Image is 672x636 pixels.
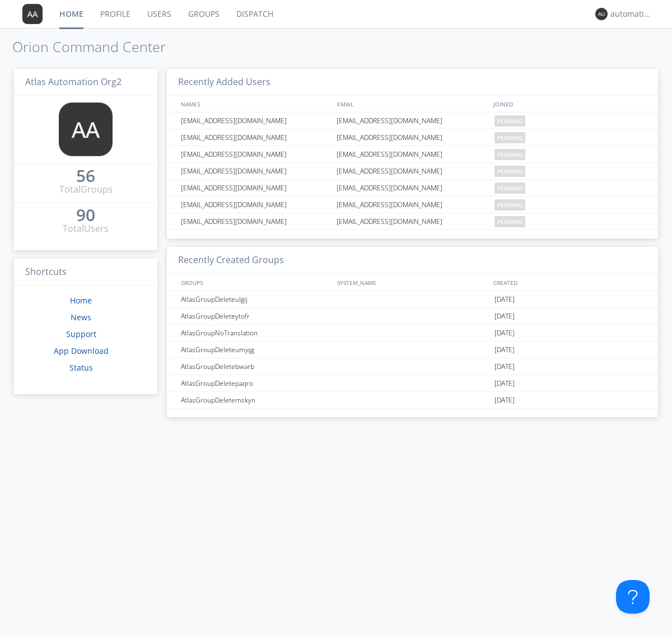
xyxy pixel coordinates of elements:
div: NAMES [178,96,332,112]
div: [EMAIL_ADDRESS][DOMAIN_NAME] [178,197,333,213]
a: [EMAIL_ADDRESS][DOMAIN_NAME][EMAIL_ADDRESS][DOMAIN_NAME]pending [167,180,658,197]
div: GROUPS [178,274,332,291]
img: 373638.png [22,4,43,24]
div: AtlasGroupDeletemskyn [178,392,333,408]
span: Atlas Automation Org2 [25,76,122,88]
h3: Recently Created Groups [167,247,658,274]
a: Home [70,295,92,306]
a: News [71,312,91,322]
img: 373638.png [59,102,113,156]
div: automation+atlas0004+org2 [610,8,652,20]
span: pending [494,132,525,143]
span: [DATE] [494,308,515,325]
div: Total Users [63,222,109,235]
a: AtlasGroupDeletepaqro[DATE] [167,375,658,392]
div: [EMAIL_ADDRESS][DOMAIN_NAME] [178,113,333,129]
div: Total Groups [59,183,113,196]
a: [EMAIL_ADDRESS][DOMAIN_NAME][EMAIL_ADDRESS][DOMAIN_NAME]pending [167,146,658,163]
a: [EMAIL_ADDRESS][DOMAIN_NAME][EMAIL_ADDRESS][DOMAIN_NAME]pending [167,129,658,146]
a: App Download [54,345,109,356]
a: [EMAIL_ADDRESS][DOMAIN_NAME][EMAIL_ADDRESS][DOMAIN_NAME]pending [167,113,658,129]
span: pending [494,166,525,177]
span: pending [494,199,525,211]
a: 90 [76,209,95,222]
a: AtlasGroupDeleteumjqg[DATE] [167,342,658,358]
a: AtlasGroupDeleteulgij[DATE] [167,291,658,308]
div: JOINED [491,96,647,112]
div: [EMAIL_ADDRESS][DOMAIN_NAME] [334,163,492,179]
span: [DATE] [494,291,515,308]
div: AtlasGroupDeleteytofr [178,308,333,324]
span: [DATE] [494,375,515,392]
div: 90 [76,209,95,221]
div: [EMAIL_ADDRESS][DOMAIN_NAME] [334,129,492,146]
a: Status [69,362,93,373]
a: 56 [76,170,95,183]
a: [EMAIL_ADDRESS][DOMAIN_NAME][EMAIL_ADDRESS][DOMAIN_NAME]pending [167,163,658,180]
iframe: Toggle Customer Support [616,580,650,614]
div: [EMAIL_ADDRESS][DOMAIN_NAME] [178,129,333,146]
span: pending [494,183,525,194]
div: [EMAIL_ADDRESS][DOMAIN_NAME] [178,180,333,196]
div: AtlasGroupDeleteumjqg [178,342,333,358]
div: [EMAIL_ADDRESS][DOMAIN_NAME] [178,146,333,162]
a: Support [66,329,96,339]
div: [EMAIL_ADDRESS][DOMAIN_NAME] [334,180,492,196]
div: [EMAIL_ADDRESS][DOMAIN_NAME] [334,146,492,162]
span: pending [494,216,525,227]
div: CREATED [491,274,647,291]
span: [DATE] [494,342,515,358]
a: AtlasGroupDeleteytofr[DATE] [167,308,658,325]
img: 373638.png [595,8,608,20]
span: pending [494,115,525,127]
a: [EMAIL_ADDRESS][DOMAIN_NAME][EMAIL_ADDRESS][DOMAIN_NAME]pending [167,213,658,230]
div: EMAIL [334,96,491,112]
div: AtlasGroupDeletepaqro [178,375,333,391]
div: AtlasGroupDeleteulgij [178,291,333,307]
span: [DATE] [494,358,515,375]
div: 56 [76,170,95,181]
a: AtlasGroupDeletebwarb[DATE] [167,358,658,375]
div: [EMAIL_ADDRESS][DOMAIN_NAME] [334,213,492,230]
span: [DATE] [494,325,515,342]
a: AtlasGroupNoTranslation[DATE] [167,325,658,342]
div: SYSTEM_NAME [334,274,491,291]
div: [EMAIL_ADDRESS][DOMAIN_NAME] [334,197,492,213]
h3: Recently Added Users [167,69,658,96]
span: [DATE] [494,392,515,409]
div: [EMAIL_ADDRESS][DOMAIN_NAME] [178,163,333,179]
span: pending [494,149,525,160]
div: AtlasGroupDeletebwarb [178,358,333,375]
div: [EMAIL_ADDRESS][DOMAIN_NAME] [178,213,333,230]
a: AtlasGroupDeletemskyn[DATE] [167,392,658,409]
h3: Shortcuts [14,259,157,286]
a: [EMAIL_ADDRESS][DOMAIN_NAME][EMAIL_ADDRESS][DOMAIN_NAME]pending [167,197,658,213]
div: AtlasGroupNoTranslation [178,325,333,341]
div: [EMAIL_ADDRESS][DOMAIN_NAME] [334,113,492,129]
